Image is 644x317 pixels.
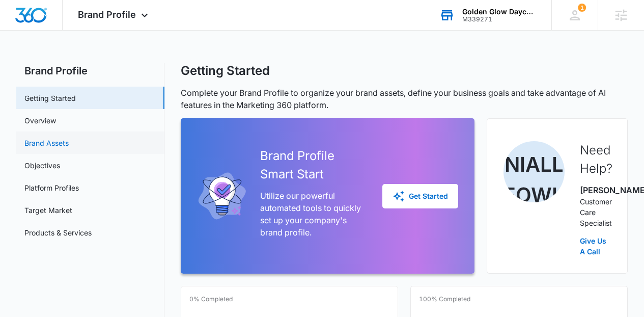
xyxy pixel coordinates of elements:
h1: Getting Started [181,63,270,78]
h2: Brand Profile [16,63,164,78]
a: Platform Profiles [24,182,79,193]
a: Getting Started [24,93,76,103]
div: account id [462,16,537,23]
img: Niall Fowler [503,141,565,202]
h2: Brand Profile Smart Start [260,147,367,183]
p: [PERSON_NAME] [580,184,611,196]
button: Get Started [382,184,458,208]
div: Get Started [393,190,448,202]
a: Objectives [24,160,60,171]
a: Products & Services [24,227,92,238]
span: Brand Profile [78,9,136,20]
p: Complete your Brand Profile to organize your brand assets, define your business goals and take ad... [181,87,628,111]
p: Customer Care Specialist [580,196,611,228]
h2: Need Help? [580,141,611,178]
a: Brand Assets [24,138,69,148]
a: Target Market [24,205,72,216]
div: notifications count [578,4,586,12]
span: 1 [578,4,586,12]
p: Utilize our powerful automated tools to quickly set up your company's brand profile. [260,190,367,239]
p: 0% Completed [189,295,233,304]
a: Give Us A Call [580,235,611,257]
a: Overview [24,115,56,126]
p: 100% Completed [419,295,470,304]
div: account name [462,8,537,16]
